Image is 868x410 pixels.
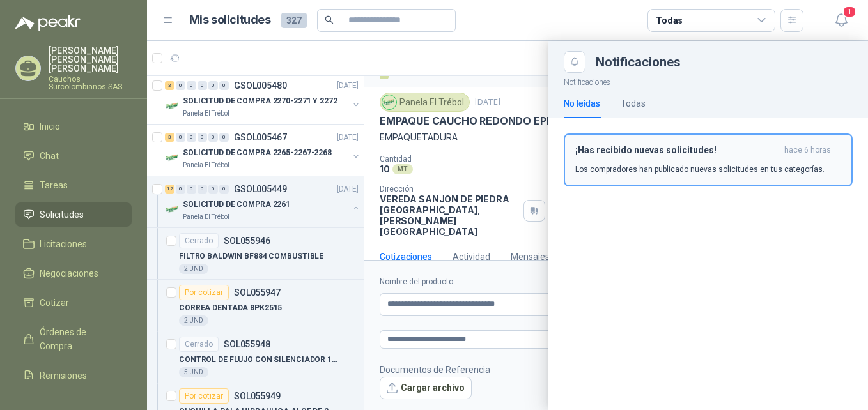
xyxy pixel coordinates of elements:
button: Close [564,51,585,73]
span: 1 [842,6,856,18]
h3: ¡Has recibido nuevas solicitudes! [575,145,779,156]
div: Notificaciones [596,56,853,68]
a: Negociaciones [15,261,132,285]
span: Cotizar [40,296,69,310]
span: Órdenes de Compra [40,325,120,353]
span: 327 [281,13,307,28]
div: Todas [656,13,683,27]
img: Logo peakr [15,15,81,31]
span: Chat [40,149,59,163]
a: Solicitudes [15,202,132,227]
span: hace 6 horas [784,145,831,156]
p: Cauchos Surcolombianos SAS [49,75,132,91]
a: Licitaciones [15,232,132,256]
span: Inicio [40,119,60,133]
a: Remisiones [15,363,132,388]
button: ¡Has recibido nuevas solicitudes!hace 6 horas Los compradores han publicado nuevas solicitudes en... [564,133,853,186]
span: search [325,15,334,24]
a: Tareas [15,173,132,197]
p: [PERSON_NAME] [PERSON_NAME] [PERSON_NAME] [49,46,132,73]
p: Notificaciones [548,73,868,89]
a: Chat [15,144,132,168]
a: Cotizar [15,291,132,315]
span: Solicitudes [40,208,84,222]
button: 1 [830,9,853,32]
span: Remisiones [40,368,87,383]
span: Tareas [40,178,68,192]
a: Órdenes de Compra [15,320,132,358]
div: Todas [621,96,646,110]
div: No leídas [564,96,600,110]
p: Los compradores han publicado nuevas solicitudes en tus categorías. [575,163,825,175]
a: Inicio [15,114,132,139]
span: Licitaciones [40,237,87,251]
span: Negociaciones [40,266,98,280]
h1: Mis solicitudes [189,11,271,29]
